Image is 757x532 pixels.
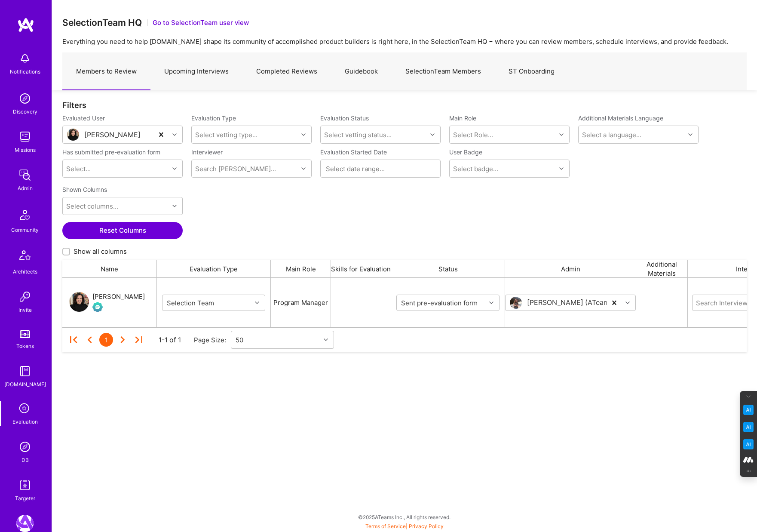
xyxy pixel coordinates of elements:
i: icon Chevron [301,166,306,171]
p: Everything you need to help [DOMAIN_NAME] shape its community of accomplished product builders is... [62,37,747,46]
label: Evaluation Status [320,114,369,122]
label: Main Role [449,114,570,122]
div: Select a language... [582,130,641,139]
img: User Avatar [67,129,79,141]
div: Missions [15,145,36,154]
img: Architects [15,246,35,267]
button: Reset Columns [62,222,183,239]
div: Evaluation [12,417,38,426]
img: Jargon Buster icon [743,439,754,449]
a: SelectionTeam Members [392,53,495,90]
div: Skills for Evaluation [331,260,391,277]
i: icon SelectionTeam [17,401,33,417]
i: icon Chevron [255,301,259,305]
div: Targeter [15,494,35,503]
img: Key Point Extractor icon [743,405,754,415]
a: Upcoming Interviews [150,53,242,90]
i: icon Chevron [301,132,306,137]
i: icon Chevron [172,204,177,208]
div: Filters [62,101,747,110]
div: 1 [99,333,113,347]
img: User Avatar [69,292,89,312]
label: Shown Columns [62,185,107,194]
img: Evaluation Call Pending [92,302,103,312]
div: 50 [236,335,243,344]
div: Name [62,260,157,277]
div: Search [PERSON_NAME]... [195,164,276,173]
img: admin teamwork [16,166,34,184]
div: Admin [505,260,636,277]
a: Completed Reviews [242,53,331,90]
span: Show all columns [74,247,127,256]
a: Privacy Policy [409,523,444,529]
img: tokens [20,330,30,338]
div: Page Size: [194,335,231,344]
div: Community [11,225,39,234]
img: Skill Targeter [16,477,34,494]
div: Main Role [271,260,331,277]
img: A.Team: Leading A.Team's Marketing & DemandGen [16,515,34,532]
div: Program Manager [271,278,331,327]
img: discovery [16,90,34,107]
img: Community [15,205,35,225]
input: Select date range... [326,164,435,173]
div: Architects [13,267,37,276]
button: Go to SelectionTeam user view [153,18,249,27]
a: A.Team: Leading A.Team's Marketing & DemandGen [14,515,36,532]
label: Evaluation Type [191,114,236,122]
div: Select vetting type... [195,130,257,139]
div: Evaluation Type [157,260,271,277]
img: guide book [16,363,34,380]
div: Invite [18,305,32,314]
span: | [365,523,444,529]
label: Has submitted pre-evaluation form [62,148,160,156]
label: Evaluated User [62,114,183,122]
a: Members to Review [62,53,150,90]
i: icon Chevron [489,301,493,305]
i: icon Chevron [172,166,177,171]
img: User Avatar [510,297,522,309]
a: Terms of Service [365,523,406,529]
a: User Avatar[PERSON_NAME]Evaluation Call Pending [69,292,145,314]
img: Email Tone Analyzer icon [743,422,754,432]
div: © 2025 ATeams Inc., All rights reserved. [52,506,757,528]
div: Status [391,260,505,277]
div: Select... [66,164,91,173]
div: [PERSON_NAME] [84,130,141,139]
div: Select Role... [453,130,493,139]
i: icon Chevron [559,166,564,171]
label: Additional Materials Language [578,114,663,122]
i: icon Chevron [324,338,328,342]
i: icon Chevron [430,132,435,137]
label: Evaluation Started Date [320,148,441,156]
i: icon Chevron [688,132,693,137]
i: icon Chevron [172,132,177,137]
img: Invite [16,288,34,305]
div: Select badge... [453,164,498,173]
div: DB [21,455,29,464]
div: 1-1 of 1 [159,335,181,344]
h3: SelectionTeam HQ [62,17,142,28]
img: Admin Search [16,438,34,455]
div: [PERSON_NAME] [92,292,145,302]
a: ST Onboarding [495,53,568,90]
label: Interviewer [191,148,312,156]
i: icon Chevron [625,301,630,305]
div: Select vetting status... [324,130,392,139]
div: Additional Materials [636,260,688,277]
div: Tokens [16,341,34,351]
img: bell [16,50,34,67]
label: User Badge [449,148,482,156]
img: teamwork [16,128,34,145]
div: Select columns... [66,202,118,211]
div: Admin [18,184,33,193]
div: Notifications [10,67,40,76]
img: logo [17,17,34,33]
i: icon Chevron [559,132,564,137]
a: Guidebook [331,53,392,90]
div: Discovery [13,107,37,116]
div: [DOMAIN_NAME] [4,380,46,389]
